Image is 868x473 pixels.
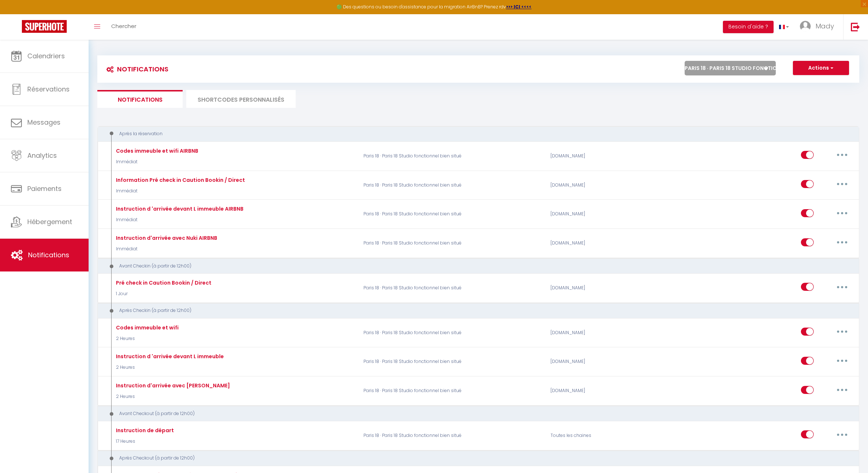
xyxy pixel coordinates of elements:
span: Réservations [27,85,70,94]
div: Instruction d 'arrivée devant L immeuble AIRBNB [114,205,244,213]
a: Chercher [106,14,142,40]
div: Après Checkout (à partir de 12h00) [104,455,838,462]
button: Besoin d'aide ? [723,21,774,33]
div: Codes immeuble et wifi AIRBNB [114,147,198,155]
div: [DOMAIN_NAME] [546,175,670,196]
div: Avant Checkout (à partir de 12h00) [104,410,838,417]
div: Pré check in Caution Bookin / Direct [114,279,211,287]
span: Analytics [27,151,57,160]
p: 2 Heures [114,335,179,342]
li: Notifications [97,90,183,108]
p: 1 Jour [114,290,211,297]
p: Immédiat [114,159,198,165]
div: Information Pré check in Caution Bookin / Direct [114,176,245,184]
div: Instruction de départ [114,426,174,434]
p: Paris 18 · Paris 18 Studio fonctionnel bien situé [359,322,546,343]
span: Hébergement [27,217,72,226]
p: Paris 18 · Paris 18 Studio fonctionnel bien situé [359,425,546,446]
img: Super Booking [22,20,67,33]
img: ... [800,21,811,32]
span: Mady [816,21,834,31]
p: Immédiat [114,246,217,253]
p: Paris 18 · Paris 18 Studio fonctionnel bien situé [359,145,546,167]
li: SHORTCODES PERSONNALISÉS [186,90,296,108]
span: Messages [27,118,61,127]
span: Notifications [28,250,69,259]
div: Après la réservation [104,130,838,137]
div: [DOMAIN_NAME] [546,204,670,225]
button: Actions [793,61,849,75]
div: Après Checkin (à partir de 12h00) [104,307,838,314]
p: 2 Heures [114,364,224,371]
div: Instruction d'arrivée avec [PERSON_NAME] [114,382,230,390]
span: Chercher [111,22,136,30]
h3: Notifications [103,61,168,77]
div: [DOMAIN_NAME] [546,351,670,372]
p: Paris 18 · Paris 18 Studio fonctionnel bien situé [359,233,546,254]
div: Avant Checkin (à partir de 12h00) [104,263,838,270]
div: Toutes les chaines [546,425,670,446]
img: logout [851,22,860,31]
p: Paris 18 · Paris 18 Studio fonctionnel bien situé [359,204,546,225]
div: [DOMAIN_NAME] [546,322,670,343]
div: Instruction d 'arrivée devant L immeuble [114,352,224,360]
p: 2 Heures [114,393,230,400]
p: Paris 18 · Paris 18 Studio fonctionnel bien situé [359,380,546,402]
a: ... Mady [794,14,843,40]
span: Paiements [27,184,62,193]
p: Immédiat [114,216,244,223]
a: >>> ICI <<<< [506,4,532,10]
div: Instruction d'arrivée avec Nuki AIRBNB [114,234,217,242]
div: [DOMAIN_NAME] [546,145,670,167]
span: Calendriers [27,51,65,60]
div: Codes immeuble et wifi [114,324,179,332]
p: 17 Heures [114,438,174,445]
div: [DOMAIN_NAME] [546,277,670,298]
p: Paris 18 · Paris 18 Studio fonctionnel bien situé [359,175,546,196]
p: Paris 18 · Paris 18 Studio fonctionnel bien situé [359,277,546,298]
div: [DOMAIN_NAME] [546,380,670,402]
p: Paris 18 · Paris 18 Studio fonctionnel bien situé [359,351,546,372]
div: [DOMAIN_NAME] [546,233,670,254]
p: Immédiat [114,188,245,195]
